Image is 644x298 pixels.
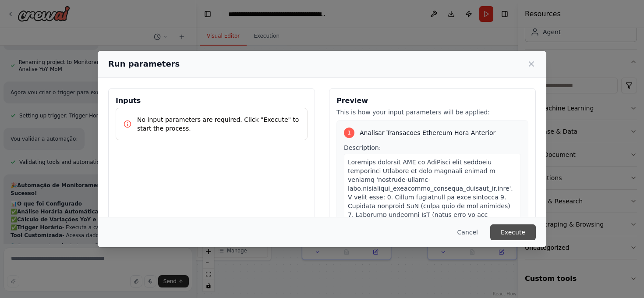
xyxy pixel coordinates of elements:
[450,224,485,240] button: Cancel
[490,224,536,240] button: Execute
[336,96,528,106] h3: Preview
[116,96,308,106] h3: Inputs
[344,128,354,138] div: 1
[137,115,300,133] p: No input parameters are required. Click "Execute" to start the process.
[360,128,495,137] span: Analisar Transacoes Ethereum Hora Anterior
[108,58,180,70] h2: Run parameters
[336,108,528,117] p: This is how your input parameters will be applied:
[344,144,381,151] span: Description:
